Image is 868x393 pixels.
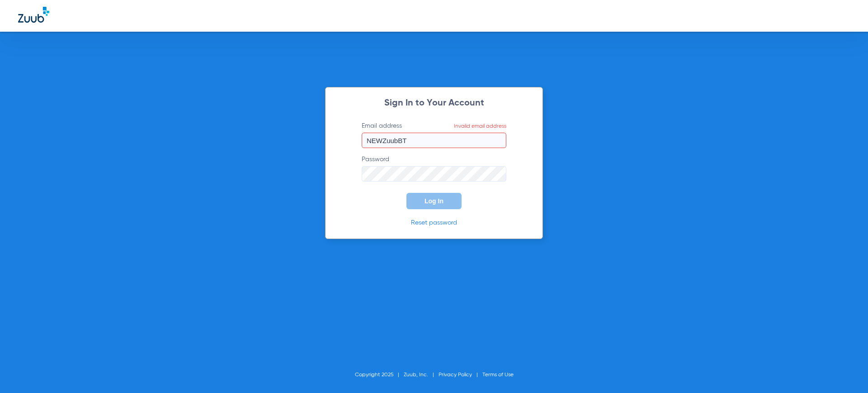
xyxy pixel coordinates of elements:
a: Privacy Policy [439,372,472,378]
img: Zuub Logo [18,7,49,23]
label: Email address [362,121,506,148]
input: Password [362,166,506,182]
span: Log In [425,197,443,205]
input: Email addressInvalid email address [362,133,506,148]
li: Zuub, Inc. [404,370,439,379]
h2: Sign In to Your Account [348,99,520,108]
li: Copyright 2025 [355,370,404,379]
a: Reset password [411,220,457,226]
button: Log In [406,193,462,209]
label: Password [362,155,506,182]
span: Invalid email address [454,124,506,129]
a: Terms of Use [482,372,514,378]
